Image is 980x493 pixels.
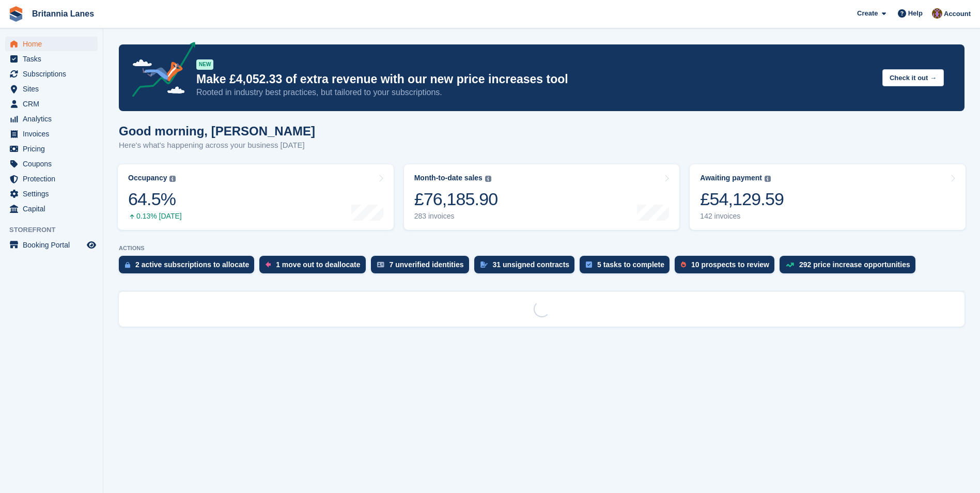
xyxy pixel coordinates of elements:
[5,238,98,252] a: menu
[266,261,271,268] img: move_outs_to_deallocate_icon-f764333ba52eb49d3ac5e1228854f67142a1ed5810a6f6cc68b1a99e826820c5.svg
[276,260,360,269] div: 1 move out to deallocate
[23,82,85,96] span: Sites
[169,176,176,182] img: icon-info-grey-7440780725fd019a000dd9b08b2336e03edf1995a4989e88bcd33f0948082b44.svg
[5,202,98,216] a: menu
[135,260,249,269] div: 2 active subscriptions to allocate
[123,42,196,101] img: price-adjustments-announcement-icon-8257ccfd72463d97f412b2fc003d46551f7dbcb40ab6d574587a9cd5c0d94...
[414,174,483,182] div: Month-to-date sales
[119,245,965,252] p: ACTIONS
[23,187,85,201] span: Settings
[474,256,580,279] a: 31 unsigned contracts
[5,112,98,126] a: menu
[485,176,491,182] img: icon-info-grey-7440780725fd019a000dd9b08b2336e03edf1995a4989e88bcd33f0948082b44.svg
[128,174,167,182] div: Occupancy
[691,260,769,269] div: 10 prospects to review
[377,261,384,268] img: verify_identity-adf6edd0f0f0b5bbfe63781bf79b02c33cf7c696d77639b501bdc392416b5a36.svg
[23,142,85,156] span: Pricing
[23,112,85,126] span: Analytics
[5,82,98,96] a: menu
[23,37,85,51] span: Home
[23,97,85,111] span: CRM
[5,127,98,141] a: menu
[932,8,942,19] img: Andy Collier
[908,8,923,19] span: Help
[480,261,488,268] img: contract_signature_icon-13c848040528278c33f63329250d36e43548de30e8caae1d1a13099fd9432cc5.svg
[5,172,98,186] a: menu
[5,67,98,81] a: menu
[690,164,966,230] a: Awaiting payment £54,129.59 142 invoices
[371,256,474,279] a: 7 unverified identities
[5,37,98,51] a: menu
[5,157,98,171] a: menu
[857,8,878,19] span: Create
[23,202,85,216] span: Capital
[196,72,874,87] p: Make £4,052.33 of extra revenue with our new price increases tool
[597,260,664,269] div: 5 tasks to complete
[119,256,259,279] a: 2 active subscriptions to allocate
[196,87,874,98] p: Rooted in industry best practices, but tailored to your subscriptions.
[125,261,130,268] img: active_subscription_to_allocate_icon-d502201f5373d7db506a760aba3b589e785aa758c864c3986d89f69b8ff3...
[259,256,370,279] a: 1 move out to deallocate
[5,97,98,111] a: menu
[414,212,498,221] div: 283 invoices
[799,260,910,269] div: 292 price increase opportunities
[5,142,98,156] a: menu
[414,189,498,210] div: £76,185.90
[700,212,784,221] div: 142 invoices
[196,59,213,70] div: NEW
[23,127,85,141] span: Invoices
[882,69,944,86] button: Check it out →
[780,256,921,279] a: 292 price increase opportunities
[944,9,971,19] span: Account
[8,6,24,22] img: stora-icon-8386f47178a22dfd0bd8f6a31ec36ba5ce8667c1dd55bd0f319d3a0aa187defe.svg
[23,172,85,186] span: Protection
[23,52,85,66] span: Tasks
[700,189,784,210] div: £54,129.59
[23,67,85,81] span: Subscriptions
[119,140,315,151] p: Here's what's happening across your business [DATE]
[5,52,98,66] a: menu
[85,239,98,251] a: Preview store
[700,174,762,182] div: Awaiting payment
[128,212,182,221] div: 0.13% [DATE]
[586,261,592,268] img: task-75834270c22a3079a89374b754ae025e5fb1db73e45f91037f5363f120a921f8.svg
[28,5,98,22] a: Britannia Lanes
[681,261,686,268] img: prospect-51fa495bee0391a8d652442698ab0144808aea92771e9ea1ae160a38d050c398.svg
[786,263,794,267] img: price_increase_opportunities-93ffe204e8149a01c8c9dc8f82e8f89637d9d84a8eef4429ea346261dce0b2c0.svg
[119,124,315,138] h1: Good morning, [PERSON_NAME]
[765,176,771,182] img: icon-info-grey-7440780725fd019a000dd9b08b2336e03edf1995a4989e88bcd33f0948082b44.svg
[580,256,675,279] a: 5 tasks to complete
[404,164,680,230] a: Month-to-date sales £76,185.90 283 invoices
[9,225,103,235] span: Storefront
[23,157,85,171] span: Coupons
[390,260,464,269] div: 7 unverified identities
[493,260,570,269] div: 31 unsigned contracts
[118,164,394,230] a: Occupancy 64.5% 0.13% [DATE]
[128,189,182,210] div: 64.5%
[23,238,85,252] span: Booking Portal
[675,256,780,279] a: 10 prospects to review
[5,187,98,201] a: menu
